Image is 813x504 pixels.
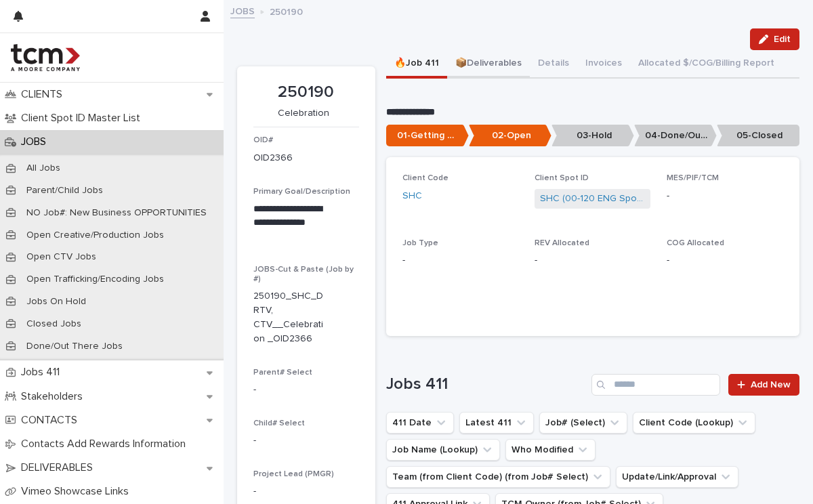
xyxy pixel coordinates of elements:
button: Details [530,50,577,79]
p: 04-Done/OutThere [634,125,717,147]
span: Client Spot ID [535,174,589,182]
span: Project Lead (PMGR) [253,470,334,478]
p: Open Creative/Production Jobs [16,230,175,241]
button: 411 Date [386,412,454,434]
p: Celebration [253,108,354,119]
span: Parent# Select [253,369,312,377]
span: Job Type [402,239,438,247]
p: JOBS [16,135,57,148]
p: 03-Hold [551,125,634,147]
p: CONTACTS [16,414,88,427]
a: JOBS [230,3,255,18]
button: 🔥Job 411 [386,50,447,79]
p: Closed Jobs [16,318,92,330]
span: Add New [751,380,791,390]
p: Client Spot ID Master List [16,112,151,125]
h1: Jobs 411 [386,375,586,394]
p: - [535,253,650,268]
p: Open Trafficking/Encoding Jobs [16,274,175,285]
span: MES/PIF/TCM [667,174,719,182]
p: 250190 [270,3,303,18]
img: 4hMmSqQkux38exxPVZHQ [11,44,80,71]
span: Client Code [402,174,449,182]
p: - [253,383,359,397]
p: 05-Closed [717,125,799,147]
button: Job Name (Lookup) [386,439,500,461]
p: Vimeo Showcase Links [16,485,140,498]
button: Who Modified [505,439,596,461]
span: OID# [253,136,273,144]
p: CLIENTS [16,88,73,101]
a: Add New [728,374,799,396]
span: Child# Select [253,419,305,427]
span: REV Allocated [535,239,589,247]
p: 250190 [253,83,359,102]
p: - [253,434,359,448]
span: Primary Goal/Description [253,188,350,196]
p: Open CTV Jobs [16,251,107,263]
a: SHC (00-120 ENG Spots) [540,192,645,206]
p: Jobs On Hold [16,296,97,308]
input: Search [591,374,720,396]
button: Client Code (Lookup) [633,412,755,434]
p: NO Job#: New Business OPPORTUNITIES [16,207,217,219]
span: Edit [774,35,791,44]
p: DELIVERABLES [16,461,104,474]
p: 01-Getting Work [386,125,469,147]
button: Team (from Client Code) (from Job# Select) [386,466,610,488]
button: 📦Deliverables [447,50,530,79]
p: - [667,189,783,203]
p: Parent/Child Jobs [16,185,114,196]
p: 250190_SHC_DRTV, CTV__Celebration _OID2366 [253,289,327,345]
button: Allocated $/COG/Billing Report [630,50,783,79]
p: - [667,253,783,268]
p: All Jobs [16,163,71,174]
button: Job# (Select) [539,412,627,434]
button: Invoices [577,50,630,79]
p: Contacts Add Rewards Information [16,438,196,450]
p: Done/Out There Jobs [16,341,133,352]
p: Stakeholders [16,390,93,403]
span: COG Allocated [667,239,724,247]
button: Edit [750,28,799,50]
p: Jobs 411 [16,366,70,379]
p: - [402,253,518,268]
button: Update/Link/Approval [616,466,738,488]
button: Latest 411 [459,412,534,434]
p: OID2366 [253,151,293,165]
a: SHC [402,189,422,203]
span: JOBS-Cut & Paste (Job by #) [253,266,354,283]
p: 02-Open [469,125,551,147]
p: - [253,484,359,499]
